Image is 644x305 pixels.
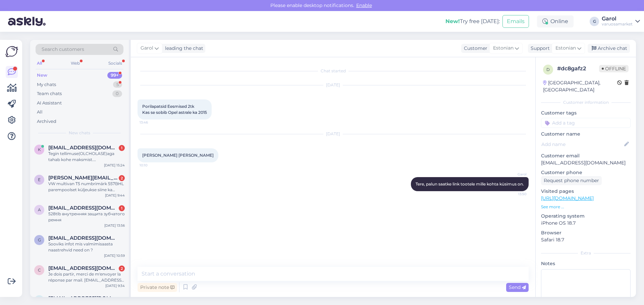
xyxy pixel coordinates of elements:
span: Porilapatsid Eesmised 2tk Kas se sobib Opel astrale ka 2015 [142,104,207,115]
div: 2 [119,265,125,272]
span: Offline [599,65,629,72]
div: Customer [461,45,487,52]
div: New [37,72,47,79]
div: [DATE] [138,131,529,137]
span: A [38,207,41,212]
input: Add name [541,141,623,148]
div: [DATE] [138,82,529,88]
span: Aleksandr1963@inbox.ru [48,205,118,211]
div: All [36,59,43,68]
div: Tegin tellimuse(OLCHOLASE)aga tahab kohe maksmist.[PERSON_NAME] saa enne homset.Sooviks hoopis ho... [48,151,125,163]
div: Online [537,15,574,27]
div: # dc8gafz2 [557,65,599,73]
div: My chats [37,81,56,88]
span: kakumetsaautoremont@gmail.com [48,145,118,151]
div: Web [69,59,81,68]
span: 13:50 [501,192,527,197]
div: [DATE] 15:24 [104,163,125,168]
div: All [37,109,43,116]
div: [DATE] 9:34 [105,283,125,288]
div: Try free [DATE]: [445,17,500,25]
div: Private note [138,283,177,292]
span: Tere, palun saatke link tootele mille kohta küsimus on. [416,181,524,186]
div: Chat started [138,68,529,74]
p: Visited pages [541,188,631,195]
b: New! [445,18,460,24]
p: See more ... [541,204,631,210]
div: 1 [119,145,125,151]
span: g [38,237,41,242]
p: Notes [541,260,631,267]
p: Safari 18.7 [541,236,631,243]
div: [DATE] 9:44 [105,193,125,198]
div: Sooviks infot mis valmimisaasta naastrehvid need on ? [48,241,125,253]
div: [GEOGRAPHIC_DATA], [GEOGRAPHIC_DATA] [543,79,617,93]
p: Customer phone [541,169,631,176]
span: [PERSON_NAME] [PERSON_NAME] [142,153,214,158]
button: Emails [502,15,529,28]
div: Support [528,45,550,52]
p: Operating system [541,213,631,220]
p: Customer name [541,131,631,138]
span: Garol [141,45,153,52]
a: Garolvaruosamarket [602,16,640,27]
div: VW multivan T5 numbrimärk 557BHL parempoolset küljeukse siine ka müüte ja need Teil kodulehel [PE... [48,181,125,193]
span: Garol [501,172,527,177]
div: G [590,17,599,26]
div: leading the chat [162,45,203,52]
p: iPhone OS 18.7 [541,220,631,227]
div: 0 [112,90,122,97]
div: Archive chat [588,44,630,53]
div: Extra [541,250,631,256]
div: 2 [119,175,125,181]
span: d [546,67,550,72]
div: Team chats [37,90,62,97]
a: [URL][DOMAIN_NAME] [541,195,594,201]
div: 1 [119,205,125,211]
span: E [38,177,41,182]
span: Estonian [493,45,514,52]
div: 99+ [107,72,122,79]
div: Archived [37,118,56,125]
span: k [38,147,41,152]
span: Search customers [42,46,84,53]
span: 13:46 [140,120,165,125]
div: Socials [107,59,123,68]
span: Erik.molder12@gmail.com [48,175,118,181]
img: Askly Logo [5,45,18,58]
span: gerlivaltin@gmail.com [48,235,118,241]
span: cedterrasson@live.fr [48,265,118,271]
p: Customer email [541,152,631,159]
div: [DATE] 10:59 [104,253,125,258]
span: Anneliisjuhandi@gmail.com [48,295,118,301]
span: c [38,268,41,273]
p: Customer tags [541,109,631,117]
span: 10:10 [140,163,165,168]
div: 528tlb внутренняя защита зубчатого ремня [48,211,125,223]
div: Je dois partir, merci de m'envoyer la réponse par mail. [EMAIL_ADDRESS][DOMAIN_NAME] [48,271,125,283]
div: varuosamarket [602,21,633,27]
div: AI Assistant [37,100,62,106]
span: Enable [354,2,374,8]
div: Garol [602,16,633,21]
div: Customer information [541,99,631,105]
input: Add a tag [541,118,631,128]
span: Estonian [555,45,576,52]
span: Send [509,284,526,290]
p: [EMAIL_ADDRESS][DOMAIN_NAME] [541,159,631,166]
div: Request phone number [541,176,602,185]
div: 5 [113,81,122,88]
p: Browser [541,229,631,236]
span: New chats [69,130,90,136]
div: [DATE] 13:56 [104,223,125,228]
